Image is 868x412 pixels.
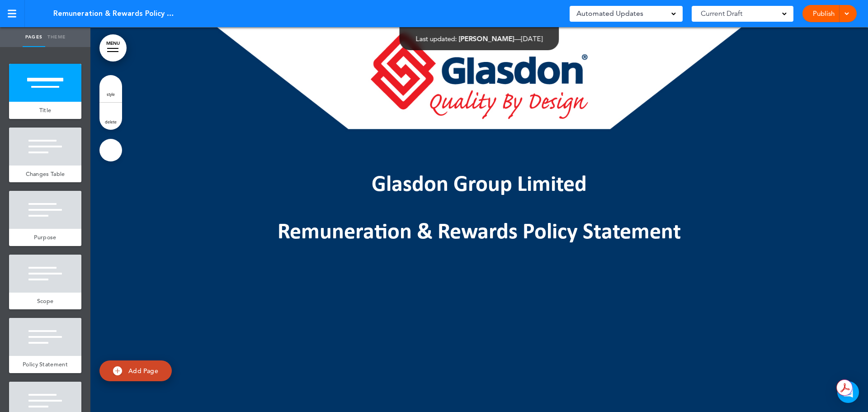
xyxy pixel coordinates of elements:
a: Theme [45,27,68,47]
span: Title [39,106,52,114]
a: Scope [9,293,81,310]
a: delete [99,103,122,130]
span: delete [105,119,117,124]
a: MENU [99,34,127,62]
a: Purpose [9,229,81,246]
span: Remuneration & Rewards Policy Statement [278,221,681,244]
span: Changes Table [26,170,65,178]
a: Changes Table [9,166,81,183]
span: style [107,91,115,97]
span: Purpose [34,233,56,241]
span: Policy Statement [23,360,68,368]
a: Title [9,102,81,119]
a: Policy Statement [9,356,81,373]
a: Publish [809,5,838,22]
a: Add Page [99,360,172,382]
div: — [416,35,543,42]
span: Scope [37,297,54,305]
span: Last updated: [416,34,457,43]
img: add.svg [113,366,122,375]
span: Glasdon Group Limited [372,174,587,197]
a: style [99,75,122,102]
span: Add Page [128,367,158,375]
a: Pages [23,27,45,47]
span: Current Draft [701,7,742,20]
span: [DATE] [521,34,543,43]
span: [PERSON_NAME] [459,34,514,43]
span: Automated Updates [576,7,643,20]
span: Remuneration & Rewards Policy Statement [53,9,175,19]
